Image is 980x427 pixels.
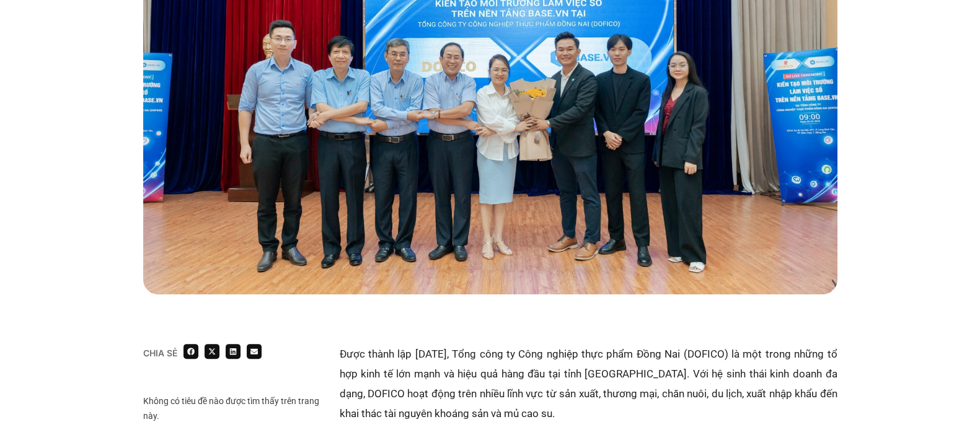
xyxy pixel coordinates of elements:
div: Share on facebook [183,344,198,359]
div: Share on linkedin [226,344,241,359]
p: Được thành lập [DATE], Tổng công ty Công nghiệp thực phẩm Đồng Nai (DOFICO) là một trong những tổ... [340,344,837,423]
div: Share on x-twitter [205,344,219,359]
div: Share on email [247,344,262,359]
div: Chia sẻ [143,349,177,358]
div: Không có tiêu đề nào được tìm thấy trên trang này. [143,394,327,423]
